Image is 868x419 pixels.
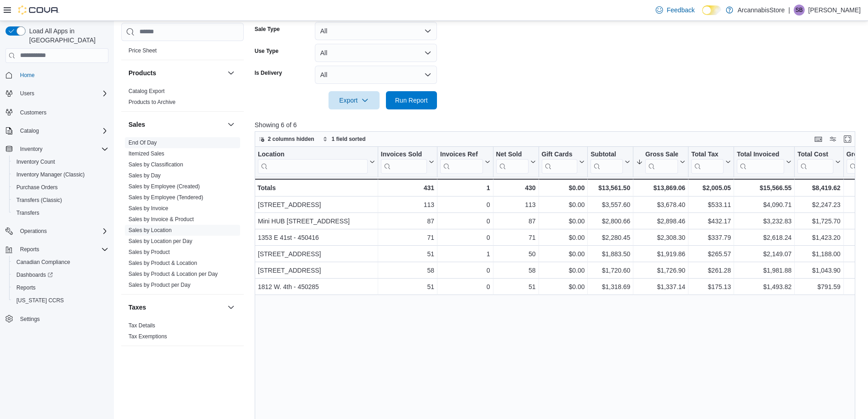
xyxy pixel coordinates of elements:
button: Home [2,68,112,82]
span: Reports [16,244,108,255]
span: Customers [20,109,46,116]
div: Subtotal [591,150,623,174]
div: 0 [440,199,490,210]
a: Sales by Employee (Tendered) [128,194,203,201]
div: 0 [440,281,490,292]
div: $8,419.62 [797,182,840,193]
div: $15,566.55 [737,182,791,193]
span: Dashboards [13,269,108,280]
label: Is Delivery [255,69,282,77]
button: [US_STATE] CCRS [9,294,112,307]
div: 430 [496,182,535,193]
div: 87 [496,216,535,227]
a: Products to Archive [128,99,175,105]
span: Run Report [395,96,428,105]
div: $2,618.24 [737,232,791,243]
label: Use Type [255,47,278,55]
button: Export [329,91,380,109]
button: Enter fullscreen [842,134,853,145]
button: All [315,44,437,62]
div: [STREET_ADDRESS] [258,265,375,276]
p: | [788,5,790,16]
button: Gift Cards [541,150,585,174]
div: Total Tax [691,150,724,174]
h3: Products [128,68,156,78]
span: Purchase Orders [13,182,108,193]
span: Inventory Manager (Classic) [16,171,85,178]
span: Canadian Compliance [16,259,70,266]
div: Invoices Ref [440,150,483,159]
div: $1,493.82 [737,281,791,292]
input: Dark Mode [702,5,721,15]
div: Subtotal [591,150,623,159]
span: Sales by Location per Day [128,238,192,245]
a: Feedback [652,1,698,19]
div: $791.59 [797,281,840,292]
div: $2,149.07 [737,248,791,259]
button: Net Sold [496,150,535,174]
button: Users [16,88,38,99]
div: $4,090.71 [737,199,791,210]
span: Catalog Export [128,88,164,95]
p: ArcannabisStore [738,5,785,16]
span: Sales by Product & Location per Day [128,270,218,278]
div: 431 [381,182,434,193]
button: 2 columns hidden [255,134,318,145]
div: Totals [257,182,375,193]
div: 1812 W. 4th - 450285 [258,281,375,292]
div: Gift Cards [541,150,577,159]
span: Sales by Employee (Tendered) [128,194,203,201]
span: Customers [16,106,108,118]
a: Itemized Sales [128,150,164,157]
div: Total Invoiced [737,150,784,174]
button: Products [226,67,236,78]
div: $0.00 [541,199,585,210]
div: $2,898.46 [636,216,685,227]
span: End Of Day [128,139,157,146]
div: Invoices Ref [440,150,483,174]
button: Invoices Sold [381,150,434,174]
button: Inventory Manager (Classic) [9,168,112,181]
span: Sales by Invoice & Product [128,216,194,223]
div: Taxes [121,320,244,346]
div: $2,800.66 [591,216,630,227]
span: Canadian Compliance [13,257,108,268]
div: [STREET_ADDRESS] [258,199,375,210]
div: Gross Sales [645,150,678,159]
div: $13,869.06 [636,182,685,193]
span: [US_STATE] CCRS [16,297,64,304]
a: Dashboards [9,269,112,281]
a: Tax Details [128,322,155,329]
div: 87 [381,216,434,227]
span: Tax Exemptions [128,333,167,340]
div: 1 [440,182,490,193]
div: $1,423.20 [797,232,840,243]
div: 113 [496,199,535,210]
span: Sales by Classification [128,161,183,168]
p: [PERSON_NAME] [808,5,861,16]
span: Products to Archive [128,98,175,106]
span: Home [16,69,108,81]
div: $1,188.00 [797,248,840,259]
button: Purchase Orders [9,181,112,194]
div: Invoices Sold [381,150,427,174]
div: Total Cost [797,150,833,159]
a: Price Sheet [128,47,157,54]
div: Gift Card Sales [541,150,577,174]
div: 50 [496,248,535,259]
div: Gross Sales [645,150,678,174]
div: Sales [121,137,244,294]
span: Transfers (Classic) [16,197,62,204]
a: Sales by Product [128,249,170,255]
div: $2,308.30 [636,232,685,243]
button: Products [128,68,224,78]
div: $432.17 [691,216,731,227]
nav: Complex example [5,65,108,349]
div: 71 [381,232,434,243]
button: Inventory [16,144,46,155]
a: Sales by Product per Day [128,282,190,288]
button: Taxes [128,303,224,312]
button: Reports [16,244,43,255]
